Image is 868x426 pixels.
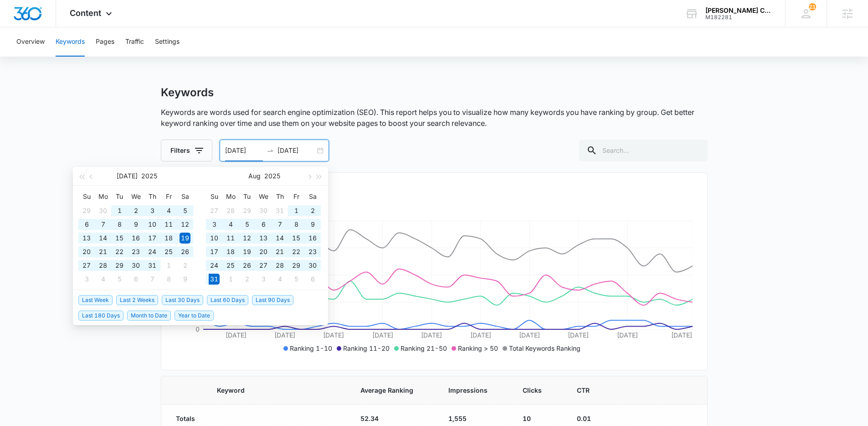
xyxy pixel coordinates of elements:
div: 15 [291,233,302,244]
td: 2025-07-08 [111,218,128,231]
td: 2025-07-02 [128,204,144,218]
td: 2025-07-05 [177,204,193,218]
div: 31 [274,205,285,216]
td: 2025-07-23 [128,245,144,259]
div: 6 [130,274,141,285]
td: 2025-07-11 [160,218,177,231]
td: 2025-08-01 [160,259,177,272]
td: 2025-09-03 [255,272,272,286]
div: 2 [180,260,190,271]
div: 7 [147,274,158,285]
td: 2025-08-28 [272,259,288,272]
div: 15 [114,233,125,244]
div: 3 [258,274,269,285]
button: Traffic [125,27,144,57]
div: 18 [225,246,236,257]
div: 29 [241,205,252,216]
div: 14 [274,233,285,244]
div: 23 [130,246,141,257]
span: Clicks [523,385,542,395]
span: to [267,147,274,154]
td: 2025-09-04 [272,272,288,286]
td: 2025-08-19 [239,245,255,259]
span: 21 [809,3,816,10]
button: Overview [16,27,45,57]
th: Mo [222,189,239,204]
td: 2025-07-27 [78,259,95,272]
th: Su [206,189,222,204]
div: 5 [241,219,252,230]
div: 6 [258,219,269,230]
td: 2025-08-26 [239,259,255,272]
td: 2025-08-07 [272,218,288,231]
tspan: [DATE] [372,331,393,339]
td: 2025-07-25 [160,245,177,259]
td: 2025-08-20 [255,245,272,259]
div: 24 [147,246,158,257]
div: 27 [258,260,269,271]
div: 4 [225,219,236,230]
div: 18 [163,233,174,244]
div: 6 [81,219,92,230]
td: 2025-07-26 [177,245,193,259]
span: Last Week [78,295,113,305]
td: 2025-08-12 [239,231,255,245]
div: 25 [225,260,236,271]
td: 2025-07-31 [272,204,288,218]
tspan: [DATE] [274,331,295,339]
div: 8 [163,274,174,285]
div: 12 [180,219,190,230]
div: 30 [307,260,318,271]
div: 5 [291,274,302,285]
div: 17 [147,233,158,244]
td: 2025-08-24 [206,259,222,272]
th: Su [78,189,95,204]
td: 2025-07-14 [95,231,111,245]
input: Search... [579,140,708,161]
td: 2025-08-03 [206,218,222,231]
th: Th [144,189,160,204]
div: 4 [274,274,285,285]
span: Keyword [217,385,325,395]
span: Year to Date [175,311,214,321]
div: 30 [258,205,269,216]
div: 21 [274,246,285,257]
td: 2025-07-06 [78,218,95,231]
td: 2025-07-12 [177,218,193,231]
td: 2025-07-27 [206,204,222,218]
button: Aug [248,167,261,185]
div: 19 [180,233,190,244]
td: 2025-07-10 [144,218,160,231]
div: 22 [291,246,302,257]
div: account name [705,7,772,14]
td: 2025-08-01 [288,204,304,218]
input: End date [277,145,315,156]
td: 2025-08-02 [304,204,321,218]
span: Ranking 21-50 [401,344,447,352]
td: 2025-09-02 [239,272,255,286]
th: Tu [111,189,128,204]
td: 2025-07-30 [255,204,272,218]
td: 2025-09-01 [222,272,239,286]
td: 2025-08-23 [304,245,321,259]
td: 2025-08-07 [144,272,160,286]
th: We [255,189,272,204]
td: 2025-08-09 [177,272,193,286]
div: 16 [130,233,141,244]
div: 28 [225,205,236,216]
div: 10 [147,219,158,230]
span: swap-right [267,147,274,154]
div: 2 [241,274,252,285]
div: 28 [98,260,108,271]
h2: Organic Keyword Ranking [176,193,693,204]
td: 2025-08-04 [95,272,111,286]
span: CTR [577,385,590,395]
div: 25 [163,246,174,257]
div: 8 [291,219,302,230]
td: 2025-08-11 [222,231,239,245]
button: Keywords [56,27,85,57]
tspan: [DATE] [323,331,344,339]
tspan: [DATE] [671,331,692,339]
td: 2025-08-05 [239,218,255,231]
div: 5 [180,205,190,216]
